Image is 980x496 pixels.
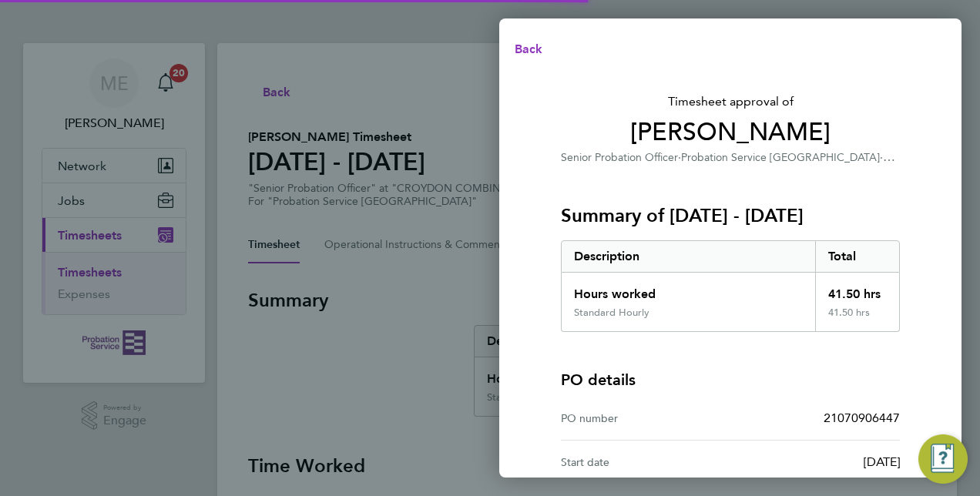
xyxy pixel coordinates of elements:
div: [DATE] [730,453,900,471]
div: Description [562,241,815,272]
span: [PERSON_NAME] [561,117,900,148]
button: Back [499,34,559,65]
div: 41.50 hrs [815,273,900,307]
div: Start date [561,453,730,471]
div: Standard Hourly [574,307,649,319]
span: Back [515,42,543,56]
span: Probation Service [GEOGRAPHIC_DATA] [681,151,880,164]
div: PO number [561,409,730,427]
span: · [678,151,681,164]
div: Hours worked [562,273,815,307]
span: 21070906447 [824,411,900,425]
span: Senior Probation Officer [561,151,678,164]
button: Engage Resource Center [918,434,968,484]
div: 41.50 hrs [815,307,900,331]
h4: PO details [561,369,636,390]
div: Total [815,241,900,272]
span: · [880,149,895,164]
div: Summary of 11 - 17 Aug 2025 [561,240,900,332]
h3: Summary of [DATE] - [DATE] [561,203,900,228]
span: Timesheet approval of [561,92,900,111]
